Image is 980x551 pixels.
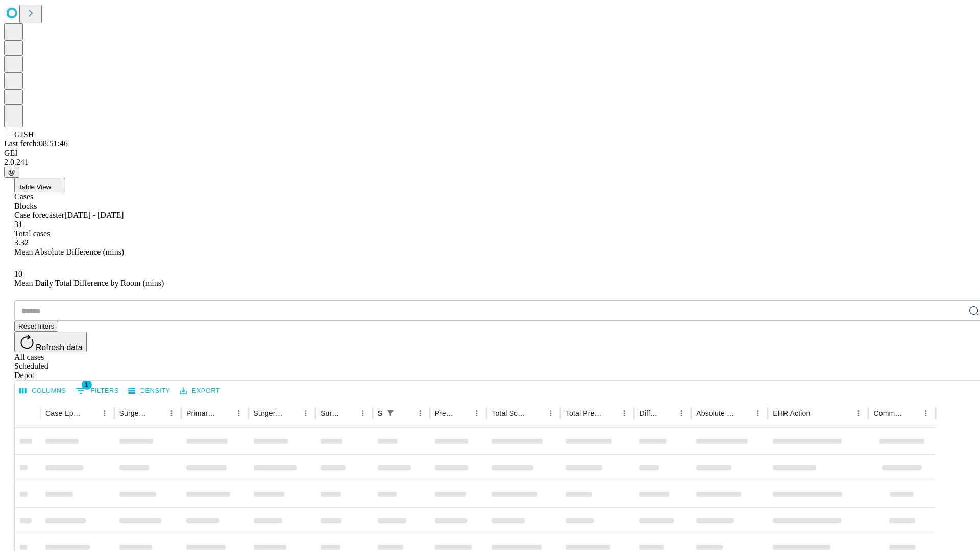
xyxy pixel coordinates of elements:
button: @ [4,167,19,178]
span: 10 [14,269,22,278]
div: Predicted In Room Duration [435,409,455,417]
button: Export [177,383,223,399]
div: Surgery Date [321,409,340,417]
span: 3.32 [14,238,29,247]
div: Surgeon Name [119,409,149,417]
span: Refresh data [36,343,83,352]
span: Total cases [14,229,50,238]
button: Menu [674,406,689,420]
button: Menu [299,406,313,420]
button: Menu [356,406,370,420]
span: 1 [82,380,92,390]
div: EHR Action [773,409,810,417]
div: Total Predicted Duration [566,409,602,417]
button: Sort [341,406,356,420]
button: Menu [544,406,558,420]
button: Sort [399,406,413,420]
button: Sort [904,406,919,420]
button: Sort [660,406,674,420]
button: Sort [217,406,232,420]
button: Menu [97,406,112,420]
span: Case forecaster [14,211,64,219]
button: Show filters [383,406,398,420]
span: Last fetch: 08:51:46 [4,139,68,148]
span: [DATE] - [DATE] [64,211,124,219]
span: Table View [18,183,51,191]
button: Sort [603,406,617,420]
span: Mean Daily Total Difference by Room (mins) [14,279,164,287]
button: Show filters [73,383,121,399]
button: Sort [83,406,97,420]
div: Primary Service [186,409,216,417]
button: Sort [811,406,825,420]
div: Scheduled In Room Duration [378,409,382,417]
button: Sort [737,406,751,420]
div: Absolute Difference [696,409,736,417]
div: GEI [4,148,976,158]
button: Menu [232,406,246,420]
span: @ [8,168,15,176]
button: Sort [455,406,470,420]
button: Sort [150,406,164,420]
button: Menu [470,406,484,420]
button: Sort [529,406,544,420]
button: Menu [919,406,933,420]
span: Mean Absolute Difference (mins) [14,247,124,256]
button: Sort [284,406,299,420]
button: Reset filters [14,321,58,332]
button: Menu [617,406,631,420]
button: Menu [164,406,179,420]
span: 31 [14,220,22,229]
span: Reset filters [18,322,54,330]
div: Case Epic Id [45,409,82,417]
button: Table View [14,178,65,192]
div: Comments [873,409,903,417]
button: Density [126,383,173,399]
div: 1 active filter [383,406,398,420]
div: Difference [639,409,659,417]
span: GJSH [14,130,34,139]
button: Menu [413,406,427,420]
button: Menu [851,406,866,420]
div: Surgery Name [254,409,283,417]
button: Menu [751,406,765,420]
button: Refresh data [14,332,87,352]
button: Select columns [17,383,69,399]
div: 2.0.241 [4,158,976,167]
div: Total Scheduled Duration [492,409,528,417]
